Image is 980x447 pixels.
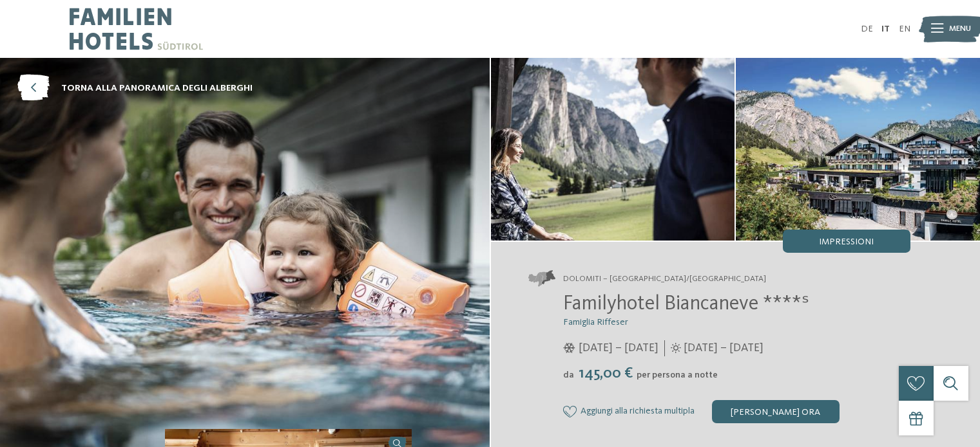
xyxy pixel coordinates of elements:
[563,318,628,327] span: Famiglia Riffeser
[563,370,574,379] span: da
[17,75,253,102] a: torna alla panoramica degli alberghi
[61,82,253,95] span: torna alla panoramica degli alberghi
[575,366,635,381] span: 145,00 €
[684,340,764,356] span: [DATE] – [DATE]
[899,24,910,33] a: EN
[579,340,658,356] span: [DATE] – [DATE]
[712,400,840,423] div: [PERSON_NAME] ora
[736,58,980,241] img: Il nostro family hotel a Selva: una vacanza da favola
[563,273,766,285] span: Dolomiti – [GEOGRAPHIC_DATA]/[GEOGRAPHIC_DATA]
[563,343,575,353] i: Orari d'apertura inverno
[861,24,873,33] a: DE
[491,58,735,241] img: Il nostro family hotel a Selva: una vacanza da favola
[949,23,971,35] span: Menu
[881,24,890,33] a: IT
[819,237,874,246] span: Impressioni
[637,370,718,379] span: per persona a notte
[563,294,809,315] span: Familyhotel Biancaneve ****ˢ
[671,343,681,353] i: Orari d'apertura estate
[581,406,695,417] span: Aggiungi alla richiesta multipla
